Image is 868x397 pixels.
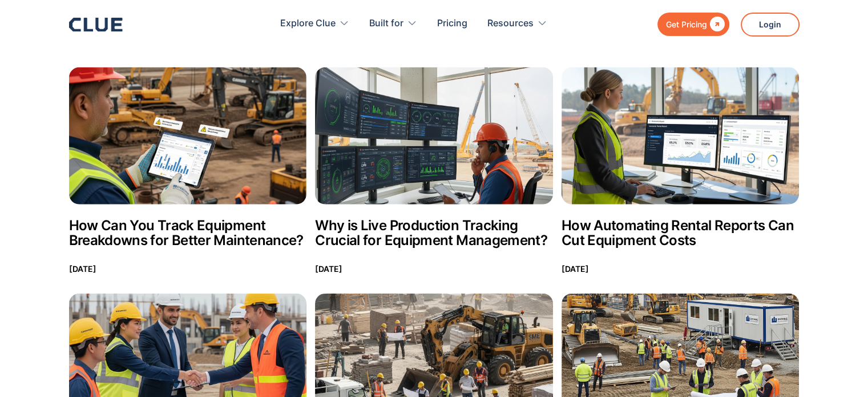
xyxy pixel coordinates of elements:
img: How Can You Track Equipment Breakdowns for Better Maintenance? [69,67,307,204]
div: Get Pricing [666,17,707,31]
img: Why is Live Production Tracking Crucial for Equipment Management? [315,67,553,204]
div:  [707,17,725,31]
p: [DATE] [562,262,589,276]
p: [DATE] [69,262,96,276]
iframe: Chat Widget [663,238,868,397]
a: How Automating Rental Reports Can Cut Equipment CostsHow Automating Rental Reports Can Cut Equipm... [562,67,800,276]
h2: How Can You Track Equipment Breakdowns for Better Maintenance? [69,218,307,248]
div: Built for [369,6,403,42]
div: Explore Clue [280,6,336,42]
div: Resources [487,6,547,42]
a: Why is Live Production Tracking Crucial for Equipment Management?Why is Live Production Tracking ... [315,67,553,276]
h2: How Automating Rental Reports Can Cut Equipment Costs [562,218,800,248]
div: Explore Clue [280,6,349,42]
h2: Why is Live Production Tracking Crucial for Equipment Management? [315,218,553,248]
p: [DATE] [315,262,342,276]
a: Get Pricing [657,13,729,36]
img: How Automating Rental Reports Can Cut Equipment Costs [562,67,800,204]
div: Resources [487,6,534,42]
a: Login [741,13,800,37]
a: Pricing [437,6,467,42]
div: Built for [369,6,417,42]
a: How Can You Track Equipment Breakdowns for Better Maintenance?How Can You Track Equipment Breakdo... [69,67,307,276]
